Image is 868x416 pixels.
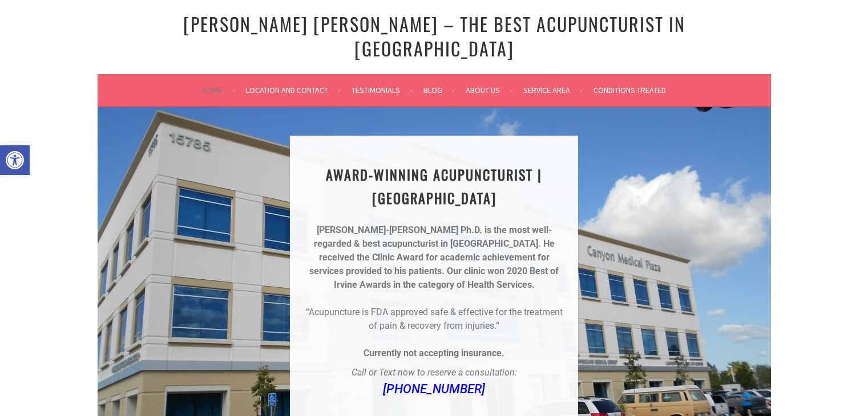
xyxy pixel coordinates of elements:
strong: [PERSON_NAME]-[PERSON_NAME] Ph.D. is the most well-regarded & best acupuncturist in [GEOGRAPHIC_D... [314,225,552,249]
a: [PERSON_NAME] [PERSON_NAME] – The Best Acupuncturist In [GEOGRAPHIC_DATA] [183,10,685,62]
a: [PHONE_NUMBER] [383,382,485,396]
a: Conditions Treated [594,83,666,97]
p: “Acupuncture is FDA approved safe & effective for the treatment of pain & recovery from injuries.” [304,305,564,333]
a: About Us [466,83,512,97]
strong: Currently not accepting insurance. [364,348,504,358]
a: Blog [423,83,455,97]
h1: AWARD-WINNING ACUPUNCTURIST | [GEOGRAPHIC_DATA] [304,163,564,210]
a: Location and Contact [246,83,341,97]
a: Home [203,83,235,97]
a: Service Area [523,83,583,97]
a: Testimonials [352,83,413,97]
em: Call or Text now to reserve a consultation: [352,367,517,378]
